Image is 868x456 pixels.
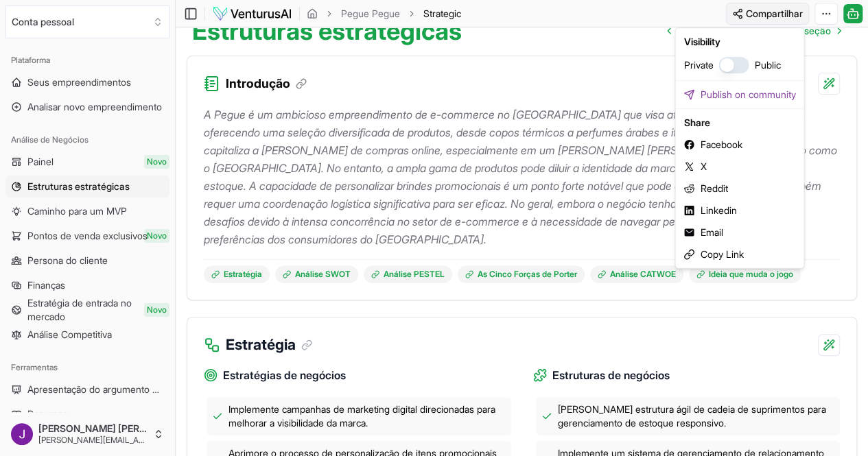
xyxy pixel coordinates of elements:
button: X [678,156,801,178]
span: Public [754,58,780,72]
div: Visibility [678,31,801,53]
div: Share [678,112,801,134]
span: Private [683,58,713,72]
button: Reddit [678,178,801,200]
button: Email [678,221,801,243]
button: Facebook [678,134,801,156]
a: Publish on community [678,84,801,106]
button: Linkedin [678,200,801,221]
div: Copy Link [678,243,801,265]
